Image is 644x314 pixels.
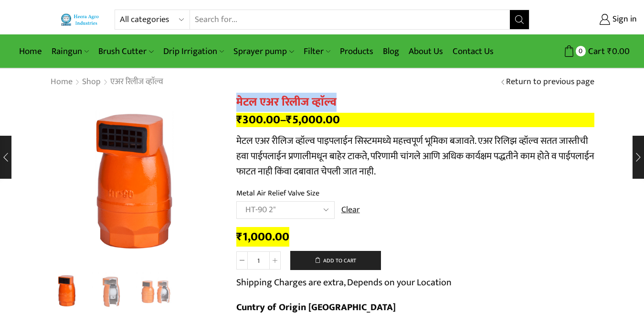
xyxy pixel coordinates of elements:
a: Shop [82,76,101,88]
a: Products [335,40,378,63]
span: ₹ [236,227,243,247]
span: ₹ [607,44,612,59]
p: मेटल एअर रीलिज व्हॉल्व पाइपलाईन सिस्टममध्ये महत्त्वपूर्ण भूमिका बजावते. एअर रिलिझ व्हॉल्व सतत जास... [236,133,594,179]
a: Clear options [341,204,360,217]
a: Sign in [544,11,637,28]
a: Home [14,40,47,63]
a: Brush Cutter [94,40,158,63]
a: एअर रिलीज व्हाॅल्व [110,76,164,88]
span: Sign in [610,13,637,26]
input: Product quantity [248,251,269,270]
nav: Breadcrumb [50,76,164,88]
a: About Us [404,40,448,63]
a: Sprayer pump [229,40,298,63]
bdi: 0.00 [607,44,630,59]
p: – [236,113,594,127]
button: Add to cart [290,251,381,270]
label: Metal Air Relief Valve Size [236,188,319,199]
li: 2 / 3 [92,272,131,311]
div: 1 / 3 [50,96,222,268]
a: 2 [92,272,131,312]
bdi: 300.00 [236,110,280,130]
img: Metal Air Release Valve [48,271,87,311]
a: Product-Desgine-Templet-webside [48,271,87,311]
a: Drip Irrigation [158,40,229,63]
span: ₹ [286,110,292,130]
a: Filter [299,40,335,63]
a: Return to previous page [506,76,594,88]
span: ₹ [236,110,243,130]
li: 3 / 3 [136,272,176,311]
a: 3 [136,272,176,312]
a: Home [50,76,73,88]
a: 0 Cart ₹0.00 [539,43,630,60]
span: 0 [576,46,586,56]
h1: मेटल एअर रिलीज व्हाॅल्व [236,96,594,109]
a: Raingun [47,40,94,63]
p: Shipping Charges are extra, Depends on your Location [236,275,452,290]
input: Search for... [190,10,510,29]
span: Cart [586,45,605,58]
bdi: 1,000.00 [236,227,289,247]
a: Blog [378,40,404,63]
bdi: 5,000.00 [286,110,340,130]
li: 1 / 3 [48,272,87,311]
a: Contact Us [448,40,498,63]
button: Search button [510,10,529,29]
